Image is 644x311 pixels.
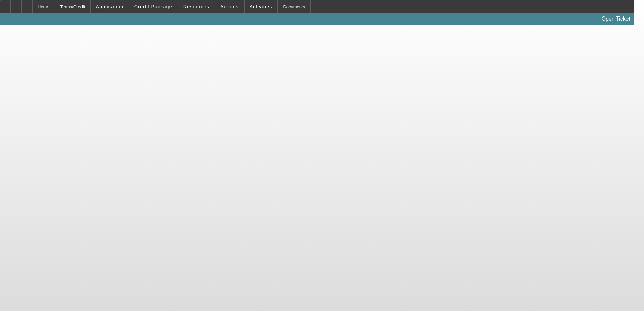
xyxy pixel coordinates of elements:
a: Open Ticket [599,13,633,25]
button: Application [91,0,128,13]
button: Actions [215,0,244,13]
span: Application [96,4,123,9]
span: Activities [250,4,272,9]
button: Activities [245,0,278,13]
span: Resources [183,4,210,9]
button: Resources [178,0,215,13]
span: Actions [220,4,239,9]
button: Credit Package [129,0,178,13]
span: Credit Package [134,4,172,9]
